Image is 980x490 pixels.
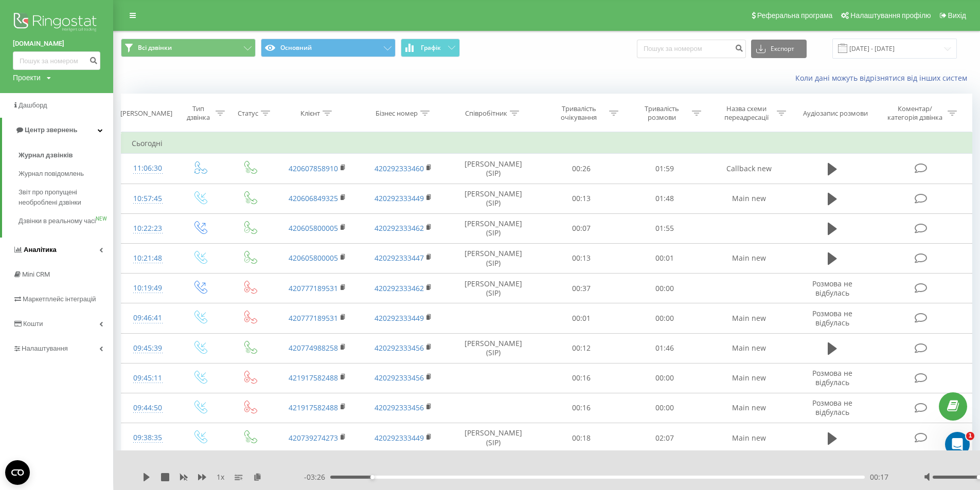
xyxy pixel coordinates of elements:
[447,154,540,184] td: [PERSON_NAME] (SIP)
[623,184,706,213] td: 01:48
[706,363,792,393] td: Main new
[447,213,540,243] td: [PERSON_NAME] (SIP)
[19,150,73,160] span: Журнал дзвінків
[812,308,852,328] span: Розмова не відбулась
[132,308,164,328] div: 09:46:41
[132,248,164,268] div: 10:21:48
[289,343,338,353] a: 420774988258
[22,270,50,278] span: Mini CRM
[623,333,706,363] td: 01:46
[375,343,424,353] a: 420292333456
[447,274,540,303] td: [PERSON_NAME] (SIP)
[623,213,706,243] td: 01:55
[719,104,774,122] div: Назва схеми переадресації
[706,333,792,363] td: Main new
[623,274,706,303] td: 00:00
[289,403,338,412] a: 421917582488
[751,40,807,58] button: Експорт
[623,423,706,453] td: 02:07
[300,109,320,118] div: Клієнт
[5,460,30,485] button: Open CMP widget
[19,169,84,179] span: Журнал повідомлень
[289,223,338,233] a: 420605800005
[370,475,374,479] div: Accessibility label
[289,164,338,173] a: 420607858910
[375,164,424,173] a: 420292333460
[13,10,100,36] img: Ringostat logo
[812,398,852,417] span: Розмова не відбулась
[132,428,164,448] div: 09:38:35
[637,40,746,58] input: Пошук за номером
[289,253,338,263] a: 420605800005
[812,368,852,387] span: Розмова не відбулась
[2,118,113,142] a: Центр звернень
[540,333,622,363] td: 00:12
[706,423,792,453] td: Main new
[885,104,945,122] div: Коментар/категорія дзвінка
[465,109,507,118] div: Співробітник
[132,158,164,178] div: 11:06:30
[23,320,43,328] span: Кошти
[138,44,172,52] span: Всі дзвінки
[19,165,113,183] a: Журнал повідомлень
[706,154,792,184] td: Callback new
[132,278,164,298] div: 10:19:49
[289,373,338,383] a: 421917582488
[13,39,100,49] a: [DOMAIN_NAME]
[540,393,622,423] td: 00:16
[132,219,164,239] div: 10:22:23
[540,154,622,184] td: 00:26
[375,193,424,203] a: 420292333449
[24,246,57,253] span: Аналiтика
[757,11,833,20] span: Реферальна програма
[540,213,622,243] td: 00:07
[540,363,622,393] td: 00:16
[803,109,868,118] div: Аудіозапис розмови
[706,243,792,273] td: Main new
[375,433,424,443] a: 420292333449
[447,423,540,453] td: [PERSON_NAME] (SIP)
[132,189,164,209] div: 10:57:45
[447,243,540,273] td: [PERSON_NAME] (SIP)
[623,154,706,184] td: 01:59
[540,274,622,303] td: 00:37
[850,11,931,20] span: Налаштування профілю
[375,283,424,293] a: 420292333462
[19,187,108,208] span: Звіт про пропущені необроблені дзвінки
[706,184,792,213] td: Main new
[132,398,164,418] div: 09:44:50
[376,109,418,118] div: Бізнес номер
[812,279,852,298] span: Розмова не відбулась
[261,39,396,57] button: Основний
[706,303,792,333] td: Main new
[238,109,258,118] div: Статус
[540,303,622,333] td: 00:01
[289,283,338,293] a: 420777189531
[19,146,113,165] a: Журнал дзвінків
[401,39,460,57] button: Графік
[795,73,972,83] a: Коли дані можуть відрізнятися вiд інших систем
[13,72,41,83] div: Проекти
[289,433,338,443] a: 420739274273
[23,295,96,303] span: Маркетплейс інтеграцій
[948,11,966,20] span: Вихід
[19,101,47,109] span: Дашборд
[375,373,424,383] a: 420292333456
[25,126,77,134] span: Центр звернень
[447,184,540,213] td: [PERSON_NAME] (SIP)
[184,104,213,122] div: Тип дзвінка
[540,184,622,213] td: 00:13
[19,183,113,212] a: Звіт про пропущені необроблені дзвінки
[375,313,424,323] a: 420292333449
[120,109,172,118] div: [PERSON_NAME]
[623,393,706,423] td: 00:00
[375,223,424,233] a: 420292333462
[304,472,330,482] span: - 03:26
[132,368,164,388] div: 09:45:11
[132,338,164,358] div: 09:45:39
[121,39,256,57] button: Всі дзвінки
[623,363,706,393] td: 00:00
[634,104,689,122] div: Тривалість розмови
[217,472,224,482] span: 1 x
[540,243,622,273] td: 00:13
